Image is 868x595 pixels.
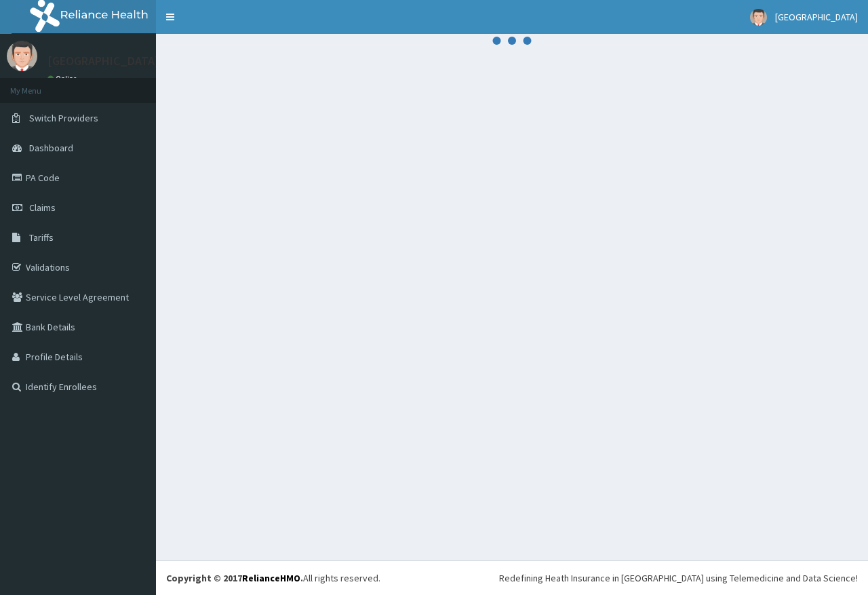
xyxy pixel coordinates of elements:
span: Switch Providers [29,112,98,124]
img: User Image [7,41,37,71]
img: User Image [750,9,767,26]
a: RelianceHMO [242,572,300,584]
footer: All rights reserved. [156,560,868,595]
a: Online [47,74,80,83]
div: Redefining Heath Insurance in [GEOGRAPHIC_DATA] using Telemedicine and Data Science! [499,571,858,585]
span: Dashboard [29,142,73,154]
span: Claims [29,201,56,214]
p: [GEOGRAPHIC_DATA] [47,55,159,67]
span: [GEOGRAPHIC_DATA] [775,11,858,23]
strong: Copyright © 2017 . [166,572,303,584]
svg: audio-loading [492,20,532,61]
span: Tariffs [29,231,54,244]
